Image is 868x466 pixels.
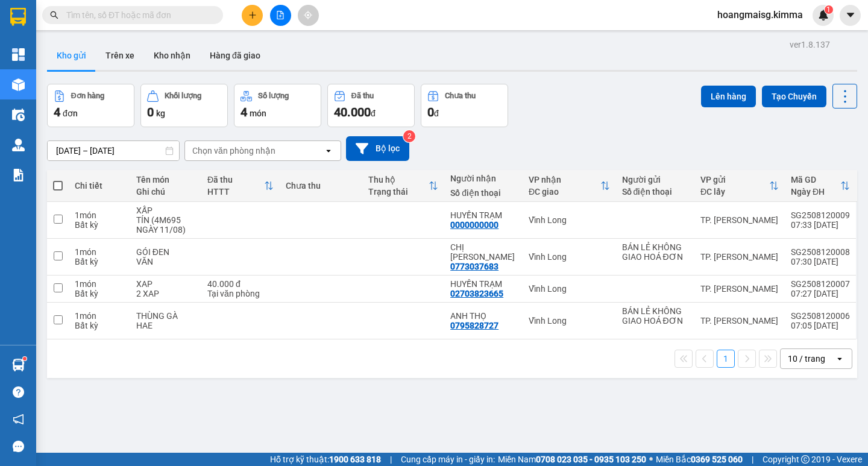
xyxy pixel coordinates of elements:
div: Ghi chú [136,187,195,197]
div: TÍN (4M695 NGÀY 11/08) [136,215,195,235]
input: Tìm tên, số ĐT hoặc mã đơn [66,8,209,22]
div: 1 món [75,311,124,321]
div: 1 món [75,210,124,220]
span: đ [434,109,439,118]
span: message [13,441,24,452]
div: SG2508120009 [791,210,850,220]
div: 0000000000 [450,220,498,230]
div: 10 / trang [788,353,825,365]
svg: open [324,146,333,156]
img: warehouse-icon [12,139,25,151]
div: ver 1.8.137 [790,38,830,51]
svg: open [835,354,844,364]
div: VP gửi [700,175,769,184]
div: SG2508120006 [791,311,850,321]
div: Bất kỳ [75,220,124,230]
div: SG2508120008 [791,247,850,257]
div: TP. [PERSON_NAME] [700,252,779,262]
span: caret-down [845,10,856,20]
div: Chọn văn phòng nhận [192,145,275,157]
div: Khối lượng [165,92,201,100]
span: Miền Bắc [656,453,743,466]
div: 07:30 [DATE] [791,257,850,266]
div: Chưa thu [286,181,356,190]
div: 0773037683 [450,262,498,271]
img: warehouse-icon [12,78,25,91]
button: Lên hàng [701,86,756,107]
span: | [752,453,753,466]
img: solution-icon [12,169,25,181]
span: 0 [427,105,434,119]
button: Khối lượng0kg [140,84,228,127]
span: 4 [241,105,247,119]
div: HAE [136,321,195,330]
div: CHỊ PHƯƠNG [450,242,517,262]
div: Thu hộ [368,175,429,184]
th: Toggle SortBy [694,170,785,202]
span: 0 [147,105,154,119]
div: 02703823665 [450,289,503,298]
button: Đơn hàng4đơn [47,84,134,127]
span: đơn [63,109,78,118]
div: Vĩnh Long [529,316,609,326]
span: ⚪️ [649,457,653,462]
div: ANH THỌ [450,311,517,321]
span: plus [248,11,257,19]
input: Select a date range. [48,141,179,160]
div: Vĩnh Long [529,215,609,225]
div: XAP [136,279,195,289]
div: Trạng thái [368,187,429,197]
div: Vĩnh Long [529,252,609,262]
span: notification [13,414,24,425]
button: Bộ lọc [346,136,409,161]
div: Mã GD [791,175,840,184]
div: 1 món [75,247,124,257]
sup: 2 [403,130,415,142]
div: Chi tiết [75,181,124,190]
span: Cung cấp máy in - giấy in: [401,453,495,466]
button: Tạo Chuyến [762,86,826,107]
div: Chưa thu [445,92,476,100]
span: đ [371,109,376,118]
span: question-circle [13,386,24,398]
th: Toggle SortBy [201,170,280,202]
strong: 1900 633 818 [329,455,381,464]
img: logo-vxr [10,8,26,26]
span: aim [304,11,312,19]
div: BÁN LẺ KHÔNG GIAO HOÁ ĐƠN [622,306,688,326]
span: copyright [801,455,810,464]
div: ĐC giao [529,187,600,197]
th: Toggle SortBy [362,170,444,202]
div: VĂN [136,257,195,266]
span: kg [156,109,165,118]
button: aim [298,5,319,26]
div: Người gửi [622,175,688,184]
div: 07:27 [DATE] [791,289,850,298]
sup: 1 [23,357,27,361]
div: TP. [PERSON_NAME] [700,215,779,225]
button: file-add [270,5,291,26]
button: Trên xe [96,41,144,70]
div: Bất kỳ [75,321,124,330]
button: Hàng đã giao [200,41,270,70]
span: Miền Nam [498,453,646,466]
div: Tên món [136,175,195,184]
img: icon-new-feature [818,10,829,20]
div: Bất kỳ [75,257,124,266]
sup: 1 [825,5,833,14]
span: file-add [276,11,285,19]
div: Số lượng [258,92,289,100]
div: THÙNG GÀ [136,311,195,321]
button: Kho gửi [47,41,96,70]
span: hoangmaisg.kimma [708,7,813,22]
div: 0795828727 [450,321,498,330]
th: Toggle SortBy [523,170,615,202]
div: 1 món [75,279,124,289]
div: VP nhận [529,175,600,184]
button: 1 [717,350,735,368]
div: HTTT [207,187,264,197]
button: caret-down [840,5,861,26]
div: Đã thu [207,175,264,184]
div: Người nhận [450,174,517,183]
div: 40.000 đ [207,279,274,289]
